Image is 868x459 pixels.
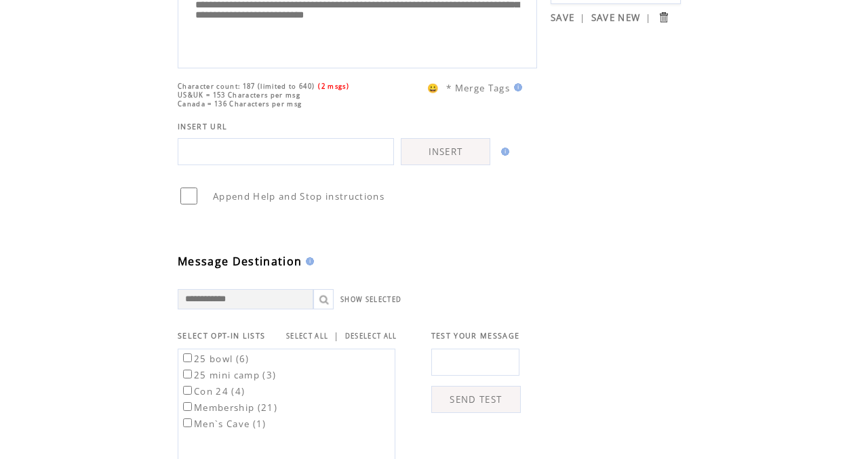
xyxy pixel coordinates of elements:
a: SEND TEST [431,386,521,413]
input: 25 mini camp (3) [183,370,192,378]
input: Con 24 (4) [183,386,192,395]
img: help.gif [302,257,314,265]
span: | [580,12,585,24]
img: help.gif [510,83,522,91]
img: help.gif [497,148,509,156]
span: | [646,12,651,24]
span: US&UK = 153 Characters per msg [178,91,300,100]
input: Submit [657,11,670,24]
input: Membership (21) [183,402,192,411]
span: TEST YOUR MESSAGE [431,331,520,341]
span: Append Help and Stop instructions [213,190,384,202]
span: INSERT URL [178,122,227,131]
input: 25 bowl (6) [183,353,192,362]
a: SAVE NEW [591,12,641,24]
span: | [334,330,339,342]
label: 25 bowl (6) [180,353,250,365]
span: Message Destination [178,254,302,269]
a: DESELECT ALL [345,332,397,341]
span: Character count: 187 (limited to 640) [178,82,315,91]
a: SAVE [551,12,574,24]
span: 😀 [427,82,439,94]
label: 25 mini camp (3) [180,369,276,381]
label: Con 24 (4) [180,385,245,397]
a: SELECT ALL [286,332,328,341]
span: Canada = 136 Characters per msg [178,100,302,108]
a: INSERT [401,138,490,165]
span: (2 msgs) [318,82,349,91]
input: Men`s Cave (1) [183,418,192,427]
span: * Merge Tags [446,82,510,94]
span: SELECT OPT-IN LISTS [178,331,265,341]
label: Men`s Cave (1) [180,418,267,430]
a: SHOW SELECTED [340,295,401,304]
label: Membership (21) [180,401,277,414]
